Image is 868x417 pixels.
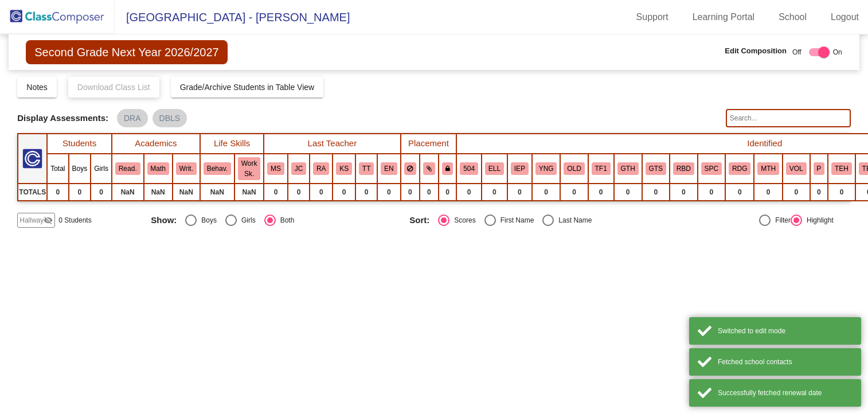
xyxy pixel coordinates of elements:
td: NaN [112,184,144,201]
th: Math Specialist [754,154,783,184]
th: Keep with teacher [439,154,457,184]
div: Switched to edit mode [718,326,853,336]
td: 0 [588,184,614,201]
span: Edit Composition [725,45,787,57]
button: VOL [786,162,807,175]
button: Work Sk. [238,157,260,180]
th: Katlyn Simon [333,154,355,184]
span: Off [792,47,801,57]
button: Grade/Archive Students in Table View [171,77,324,98]
button: GTH [617,162,639,175]
td: 0 [783,184,810,201]
button: 504 [460,162,478,175]
td: 0 [377,184,400,201]
button: TT [359,162,374,175]
td: 0 [355,184,377,201]
td: TOTALS [18,184,47,201]
button: Math [147,162,169,175]
button: IEP [511,162,529,175]
button: RDG [729,162,750,175]
div: Fetched school contacts [718,357,853,367]
th: Academics [112,134,200,154]
div: Successfully fetched renewal date [718,388,853,398]
td: NaN [173,184,200,201]
button: RA [313,162,329,175]
td: 0 [698,184,725,201]
th: Life Skills [200,134,264,154]
td: 0 [69,184,91,201]
div: Last Name [554,215,592,225]
th: Take Flight Year One (Entering) [588,154,614,184]
td: 0 [810,184,828,201]
button: ELL [485,162,504,175]
th: Keep with students [420,154,439,184]
td: 0 [310,184,333,201]
th: Talent Explorer Humanities [828,154,855,184]
span: Display Assessments: [17,113,108,123]
td: 0 [532,184,561,201]
mat-radio-group: Select an option [151,215,401,226]
th: Individualized Education Plan [507,154,532,184]
td: NaN [200,184,234,201]
button: OLD [564,162,584,175]
td: 0 [47,184,68,201]
th: Last Teacher [264,134,400,154]
td: NaN [144,184,173,201]
a: Learning Portal [683,8,764,26]
th: Young for grade level [532,154,561,184]
button: RBD [673,162,694,175]
td: NaN [234,184,264,201]
th: Good Parent Volunteer [783,154,810,184]
th: Older for Grade Level [560,154,588,184]
th: English Language Learner [482,154,507,184]
button: TEH [831,162,852,175]
mat-icon: visibility_off [44,216,53,225]
th: Reading Specialist [725,154,754,184]
span: Hallway [19,215,44,225]
th: Placement [401,134,457,154]
th: Total [47,154,68,184]
td: 0 [642,184,670,201]
span: Second Grade Next Year 2026/2027 [26,40,227,64]
button: SPC [701,162,722,175]
a: Support [627,8,678,26]
div: Filter [771,215,791,225]
button: Read. [115,162,140,175]
th: Big and Small Ps [810,154,828,184]
td: 0 [670,184,698,201]
td: 0 [91,184,112,201]
div: Boys [197,215,217,225]
div: Scores [449,215,475,225]
a: Logout [822,8,868,26]
td: 0 [507,184,532,201]
mat-chip: DBLS [153,109,187,127]
th: Jill Clark [288,154,310,184]
a: School [769,8,816,26]
th: Girls [91,154,112,184]
td: 0 [614,184,642,201]
th: Keep away students [401,154,420,184]
td: 0 [725,184,754,201]
button: GTS [646,162,666,175]
td: 0 [482,184,507,201]
td: 0 [754,184,783,201]
div: First Name [496,215,534,225]
button: Notes [17,77,57,98]
button: TF1 [592,162,611,175]
td: 0 [420,184,439,201]
td: 0 [333,184,355,201]
span: Grade/Archive Students in Table View [180,83,315,92]
div: Highlight [802,215,834,225]
span: Show: [151,215,177,225]
th: Rachel Atzmon [310,154,333,184]
th: Speech [698,154,725,184]
button: KS [336,162,352,175]
mat-chip: DRA [117,109,148,127]
th: Tama Traudt [355,154,377,184]
th: Reading by Design [670,154,698,184]
th: Boys [69,154,91,184]
button: Behav. [204,162,231,175]
span: Notes [26,83,48,92]
th: G/T in STEM [642,154,670,184]
td: 0 [401,184,420,201]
